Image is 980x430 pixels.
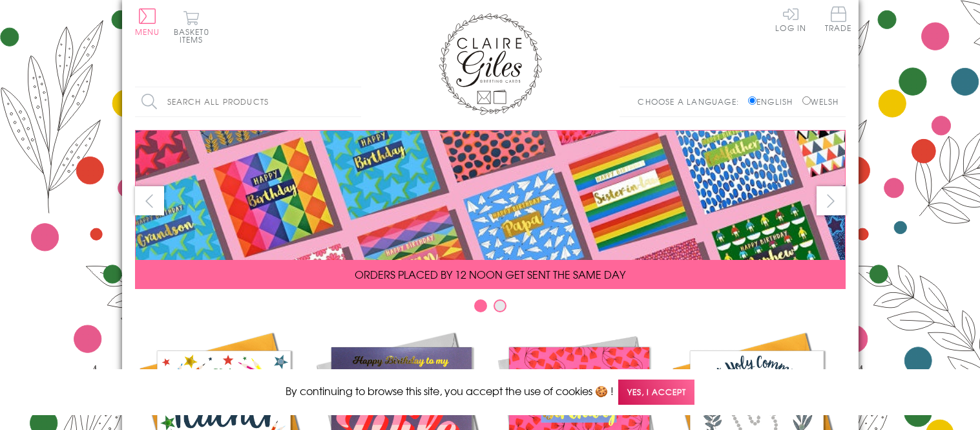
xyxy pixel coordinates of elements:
[355,266,625,282] span: ORDERS PLACED BY 12 NOON GET SENT THE SAME DAY
[748,96,756,105] input: English
[775,6,806,32] a: Log In
[825,6,852,34] a: Trade
[802,96,811,105] input: Welsh
[474,299,487,312] button: Carousel Page 1 (Current Slide)
[348,87,361,116] input: Search
[494,299,506,312] button: Carousel Page 2
[135,186,164,215] button: prev
[180,26,209,45] span: 0 items
[135,299,846,319] div: Carousel Pagination
[135,87,361,116] input: Search all products
[618,380,694,405] span: Yes, I accept
[439,13,542,115] img: Claire Giles Greetings Cards
[817,186,846,215] button: next
[174,10,209,43] button: Basket0 items
[825,6,852,32] span: Trade
[748,96,799,107] label: English
[802,96,839,107] label: Welsh
[135,26,160,38] span: Menu
[638,96,745,107] p: Choose a language:
[135,8,160,36] button: Menu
